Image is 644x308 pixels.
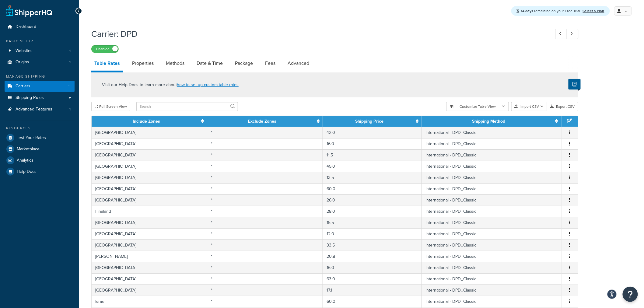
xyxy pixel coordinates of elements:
td: International - DPD_Classic [422,251,562,262]
td: International - DPD_Classic [422,194,562,206]
td: 16.0 [323,138,422,149]
button: Show Help Docs [569,79,581,89]
td: [GEOGRAPHIC_DATA] [92,194,207,206]
span: Origins [16,60,29,65]
span: Shipping Rules [16,95,44,100]
td: International - DPD_Classic [422,262,562,273]
td: [GEOGRAPHIC_DATA] [92,228,207,240]
a: Next Record [567,29,579,39]
td: International - DPD_Classic [422,240,562,251]
a: Help Docs [5,166,75,177]
td: International - DPD_Classic [422,228,562,240]
span: Dashboard [16,24,36,30]
div: Basic Setup [5,39,75,44]
td: [GEOGRAPHIC_DATA] [92,273,207,285]
a: Include Zones [133,118,160,124]
td: Finaland [92,206,207,217]
span: Advanced Features [16,107,52,112]
span: Carriers [16,84,30,89]
td: 42.0 [323,127,422,138]
a: Advanced [285,56,312,71]
a: Dashboard [5,21,75,33]
a: Carriers3 [5,81,75,92]
td: [GEOGRAPHIC_DATA] [92,138,207,149]
td: 12.0 [323,228,422,240]
span: Test Your Rates [17,135,46,141]
span: Help Docs [17,169,37,174]
label: Enabled [92,45,118,53]
a: Previous Record [555,29,567,39]
a: Shipping Method [472,118,506,124]
td: Israel [92,296,207,307]
strong: 14 days [521,8,534,14]
td: [GEOGRAPHIC_DATA] [92,285,207,296]
td: 17.1 [323,285,422,296]
td: 11.5 [323,149,422,161]
span: Analytics [17,158,33,163]
a: Date & Time [194,56,226,71]
span: Marketplace [17,147,40,152]
a: Websites1 [5,45,75,57]
td: 33.5 [323,240,422,251]
button: Customize Table View [446,102,509,111]
li: Analytics [5,155,75,166]
a: Fees [262,56,278,71]
td: International - DPD_Classic [422,296,562,307]
td: [GEOGRAPHIC_DATA] [92,172,207,183]
span: remaining on your Free Trial [521,8,581,14]
td: International - DPD_Classic [422,217,562,228]
td: [GEOGRAPHIC_DATA] [92,217,207,228]
td: 60.0 [323,296,422,307]
button: Export CSV [547,102,578,111]
td: 26.0 [323,194,422,206]
td: 20.8 [323,251,422,262]
td: International - DPD_Classic [422,138,562,149]
td: International - DPD_Classic [422,206,562,217]
td: 45.0 [323,161,422,172]
button: Open Resource Center [623,287,638,302]
a: Properties [129,56,157,71]
p: Visit our Help Docs to learn more about . [102,82,240,88]
a: Origins1 [5,57,75,68]
td: [GEOGRAPHIC_DATA] [92,262,207,273]
button: Import CSV [511,102,547,111]
td: 63.0 [323,273,422,285]
td: International - DPD_Classic [422,149,562,161]
td: International - DPD_Classic [422,183,562,194]
td: 28.0 [323,206,422,217]
td: [GEOGRAPHIC_DATA] [92,183,207,194]
a: Package [232,56,256,71]
input: Search [136,102,238,111]
li: Advanced Features [5,104,75,115]
td: 15.5 [323,217,422,228]
td: [GEOGRAPHIC_DATA] [92,161,207,172]
span: 1 [69,107,71,112]
td: International - DPD_Classic [422,172,562,183]
a: Shipping Rules [5,92,75,103]
li: Carriers [5,81,75,92]
a: how to set up custom table rates [177,82,239,88]
a: Methods [163,56,187,71]
li: Origins [5,57,75,68]
a: Test Your Rates [5,132,75,143]
button: Full Screen View [91,102,130,111]
span: Websites [16,48,33,54]
td: International - DPD_Classic [422,273,562,285]
td: 60.0 [323,183,422,194]
td: [GEOGRAPHIC_DATA] [92,240,207,251]
a: Marketplace [5,144,75,155]
a: Exclude Zones [248,118,276,124]
a: Advanced Features1 [5,104,75,115]
td: [PERSON_NAME] [92,251,207,262]
div: Manage Shipping [5,74,75,79]
td: 16.0 [323,262,422,273]
td: 13.5 [323,172,422,183]
li: Websites [5,45,75,57]
td: [GEOGRAPHIC_DATA] [92,127,207,138]
a: Table Rates [91,56,123,72]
